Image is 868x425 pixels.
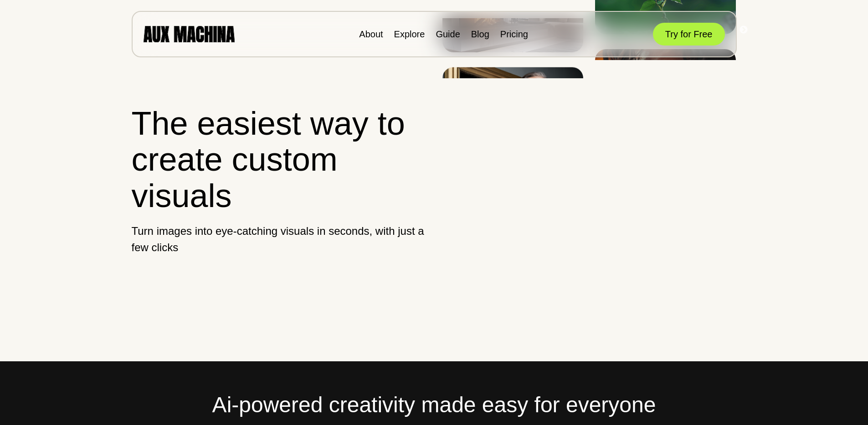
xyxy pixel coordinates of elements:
img: Image [442,67,583,161]
a: About [359,29,383,39]
a: Guide [436,29,460,39]
p: Turn images into eye-catching visuals in seconds, with just a few clicks [132,223,426,256]
img: AUX MACHINA [144,26,235,42]
button: Try for Free [653,23,725,46]
h1: The easiest way to create custom visuals [132,106,426,214]
h2: Ai-powered creativity made easy for everyone [132,389,737,421]
a: Explore [394,29,425,39]
a: Pricing [500,29,528,39]
a: Blog [471,29,489,39]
